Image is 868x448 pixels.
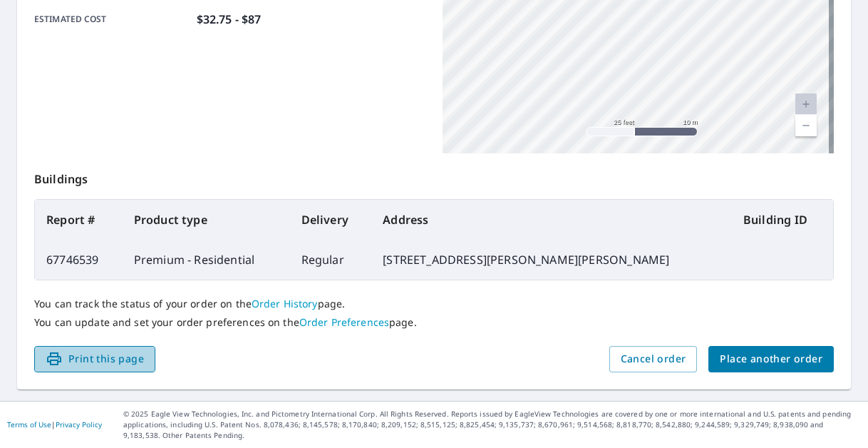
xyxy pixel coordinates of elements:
[621,350,686,368] span: Cancel order
[720,350,822,368] span: Place another order
[795,115,817,136] a: Current Level 20, Zoom Out
[34,316,834,329] p: You can update and set your order preferences on the page.
[123,200,290,240] th: Product type
[795,93,817,115] a: Current Level 20, Zoom In Disabled
[290,240,372,280] td: Regular
[35,240,123,280] td: 67746539
[252,297,318,310] a: Order History
[732,200,833,240] th: Building ID
[46,350,144,368] span: Print this page
[34,11,191,28] p: Estimated cost
[56,419,102,429] a: Privacy Policy
[34,346,155,372] button: Print this page
[35,200,123,240] th: Report #
[7,420,102,429] p: |
[290,200,372,240] th: Delivery
[123,240,290,280] td: Premium - Residential
[371,240,732,280] td: [STREET_ADDRESS][PERSON_NAME][PERSON_NAME]
[609,346,698,372] button: Cancel order
[371,200,732,240] th: Address
[34,153,834,199] p: Buildings
[708,346,834,372] button: Place another order
[123,409,861,441] p: © 2025 Eagle View Technologies, Inc. and Pictometry International Corp. All Rights Reserved. Repo...
[7,419,51,429] a: Terms of Use
[197,11,262,28] p: $32.75 - $87
[34,297,834,310] p: You can track the status of your order on the page.
[299,315,389,329] a: Order Preferences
